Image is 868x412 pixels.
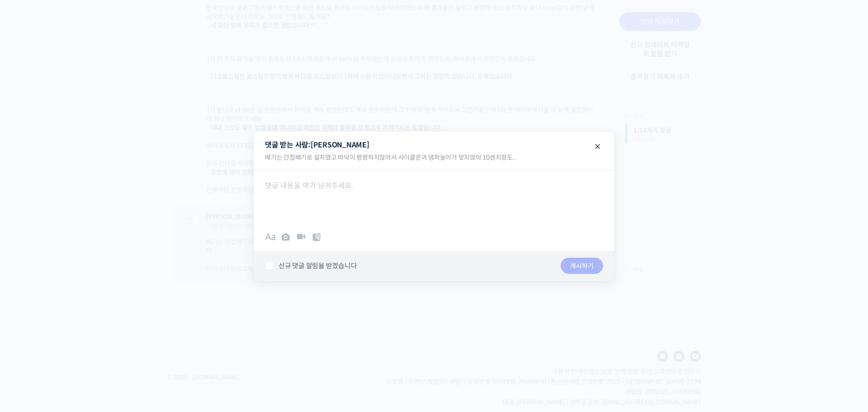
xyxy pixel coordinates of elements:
span: [PERSON_NAME] [311,140,369,149]
a: 홈 [3,287,60,309]
legend: 댓글 받는 사람: [254,131,614,170]
span: 홈 [28,300,34,308]
label: 신규 댓글 알림을 받겠습니다 [265,261,357,270]
a: 대화 [60,287,117,309]
span: 설정 [140,300,151,308]
div: 배기는 간접배기로 설치했고 바닥이 평평하지않아서 사이클론과 댐퍼높이가 맞지않아 10센치정도... [258,149,610,170]
span: 대화 [83,301,94,308]
a: 설정 [117,287,174,309]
